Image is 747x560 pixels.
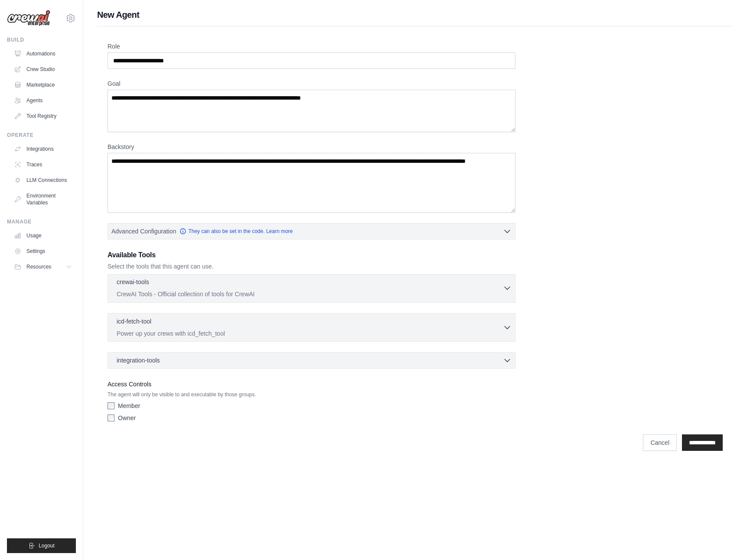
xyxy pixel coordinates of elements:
span: Logout [39,542,55,549]
p: The agent will only be visible to and executable by those groups. [108,391,515,398]
label: Access Controls [108,379,515,389]
p: Select the tools that this agent can use. [108,262,515,271]
a: They can also be set in the code. Learn more [179,228,293,235]
button: integration-tools [111,356,512,365]
span: Advanced Configuration [111,227,176,236]
img: Logo [7,10,50,26]
a: Tool Registry [10,109,76,123]
div: Build [7,36,76,43]
div: Manage [7,218,76,225]
h1: New Agent [97,9,733,21]
a: Cancel [643,434,677,451]
button: Logout [7,538,76,553]
a: Environment Variables [10,189,76,210]
label: Role [108,42,515,51]
span: integration-tools [117,356,160,365]
div: Operate [7,132,76,139]
a: Automations [10,47,76,61]
p: CrewAI Tools - Official collection of tools for CrewAI [117,290,503,298]
a: Agents [10,94,76,107]
label: Goal [108,79,515,88]
button: icd-fetch-tool Power up your crews with icd_fetch_tool [111,317,512,338]
button: Advanced Configuration They can also be set in the code. Learn more [108,223,515,239]
a: Traces [10,158,76,172]
a: LLM Connections [10,173,76,187]
label: Member [118,401,140,410]
a: Marketplace [10,78,76,92]
p: Power up your crews with icd_fetch_tool [117,329,503,338]
label: Owner [118,414,136,422]
a: Integrations [10,142,76,156]
p: crewai-tools [117,278,149,286]
span: Resources [26,263,51,270]
button: crewai-tools CrewAI Tools - Official collection of tools for CrewAI [111,278,512,298]
label: Backstory [108,142,515,151]
a: Settings [10,244,76,258]
a: Crew Studio [10,62,76,76]
a: Usage [10,229,76,243]
p: icd-fetch-tool [117,317,151,326]
h3: Available Tools [108,250,515,260]
button: Resources [10,260,76,274]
